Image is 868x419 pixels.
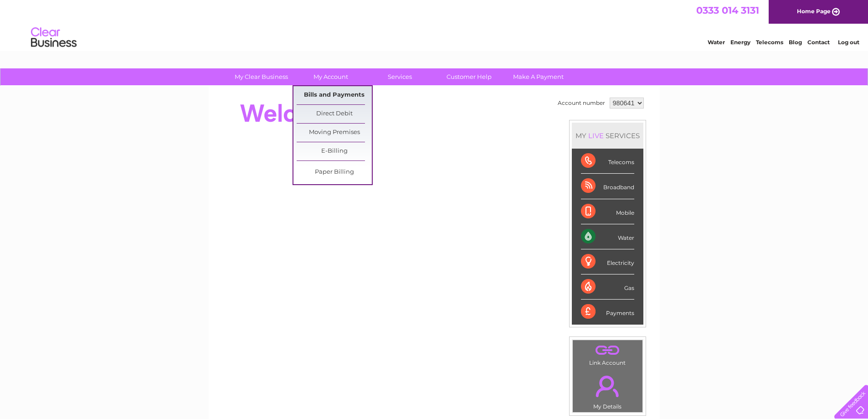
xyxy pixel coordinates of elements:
[807,39,830,46] a: Contact
[297,86,372,104] a: Bills and Payments
[297,124,372,142] a: Moving Premises
[581,149,634,174] div: Telecoms
[31,24,77,52] img: logo.png
[789,39,802,46] a: Blog
[586,131,606,140] div: LIVE
[572,368,643,413] td: My Details
[581,199,634,224] div: Mobile
[696,5,759,16] a: 0333 014 3131
[838,39,859,46] a: Log out
[581,274,634,300] div: Gas
[293,68,368,85] a: My Account
[575,370,640,402] a: .
[581,300,634,324] div: Payments
[581,249,634,274] div: Electricity
[224,68,299,85] a: My Clear Business
[572,123,643,149] div: MY SERVICES
[730,39,750,46] a: Energy
[297,105,372,123] a: Direct Debit
[575,342,640,358] a: .
[581,174,634,199] div: Broadband
[219,5,650,44] div: Clear Business is a trading name of Verastar Limited (registered in [GEOGRAPHIC_DATA] No. 3667643...
[756,39,783,46] a: Telecoms
[431,68,507,85] a: Customer Help
[501,68,576,85] a: Make A Payment
[362,68,437,85] a: Services
[297,163,372,181] a: Paper Billing
[297,142,372,160] a: E-Billing
[555,95,607,111] td: Account number
[572,340,643,368] td: Link Account
[708,39,725,46] a: Water
[581,224,634,249] div: Water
